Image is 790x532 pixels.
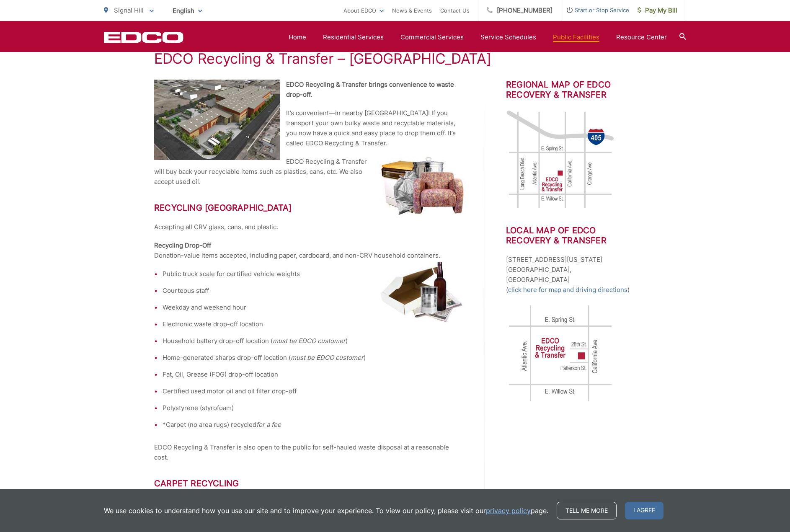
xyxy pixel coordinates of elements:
li: Certified used motor oil and oil filter drop-off [163,386,464,396]
li: Courteous staff [163,286,464,296]
em: must be EDCO customer [273,337,346,345]
a: About EDCO [343,5,384,15]
span: English [166,3,209,18]
li: Public truck scale for certified vehicle weights [163,269,464,279]
a: EDCD logo. Return to the homepage. [104,31,183,43]
p: EDCO Recycling & Transfer is also open to the public for self-hauled waste disposal at a reasonab... [154,442,464,462]
a: Resource Center [616,32,667,42]
em: for a fee [256,421,281,429]
span: Pay My Bill [638,5,677,15]
em: must be EDCO customer [291,354,364,362]
a: privacy policy [486,506,531,516]
img: image [506,109,615,209]
h2: Carpet Recycling [154,478,464,488]
li: Weekday and weekend hour [163,302,464,312]
strong: EDCO Recycling & Transfer brings convenience to waste drop-off. [286,80,454,98]
h2: Recycling [GEOGRAPHIC_DATA] [154,203,464,213]
li: Polystyrene (styrofoam) [163,403,464,413]
img: EDCO Recycling & Transfer [154,80,280,160]
p: It’s convenient—in nearby [GEOGRAPHIC_DATA]! If you transport your own bulky waste and recyclable... [154,108,464,148]
li: Fat, Oil, Grease (FOG) drop-off location [163,369,464,380]
h2: Regional Map of EDCO Recovery & Transfer [506,80,636,100]
strong: Recycling Drop-Off [154,241,211,249]
h2: Local Map of EDCO Recovery & Transfer [506,225,636,245]
a: Service Schedules [480,32,536,42]
li: Home-generated sharps drop-off location ( ) [163,353,464,363]
p: EDCO Recycling & Transfer will buy back your recyclable items such as plastics, cans, etc. We als... [154,157,464,187]
p: Donation-value items accepted, including paper, cardboard, and non-CRV household containers. [154,240,464,261]
li: Household battery drop-off location ( ) [163,336,464,346]
p: We use cookies to understand how you use our site and to improve your experience. To view our pol... [104,506,548,516]
a: Residential Services [323,32,384,42]
li: Electronic waste drop-off location [163,319,464,329]
span: I agree [625,502,663,519]
a: Tell me more [557,502,617,519]
img: image [506,303,615,404]
a: Commercial Services [400,32,464,42]
p: Accepting all CRV glass, cans, and plastic. [154,222,464,232]
img: Cardboard, bottles, cans, newspapers [380,261,464,323]
a: Contact Us [440,5,470,15]
a: Home [289,32,306,42]
li: *Carpet (no area rugs) recycled [163,420,464,430]
img: Dishwasher and chair [380,157,464,215]
p: [STREET_ADDRESS][US_STATE] [GEOGRAPHIC_DATA], [GEOGRAPHIC_DATA] ( ) [506,255,636,295]
span: Signal Hill [114,6,144,14]
a: click here for map and driving directions [508,285,627,295]
a: News & Events [392,5,432,15]
a: Public Facilities [553,32,599,42]
h1: EDCO Recycling & Transfer – [GEOGRAPHIC_DATA] [154,50,636,67]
